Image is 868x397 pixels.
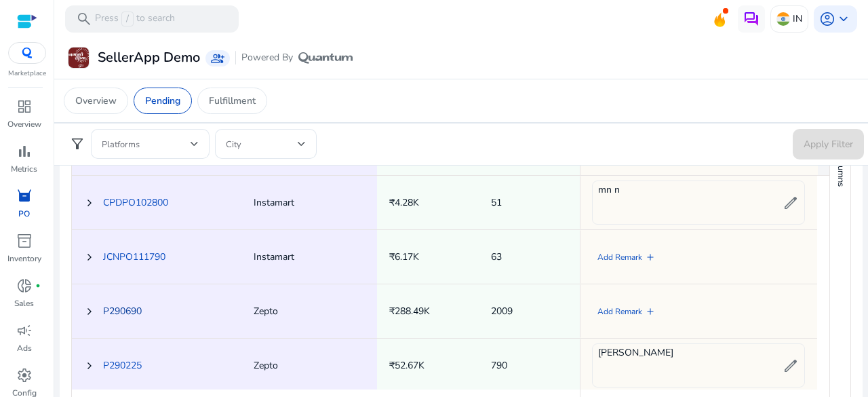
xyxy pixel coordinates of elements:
[597,244,642,271] a: Add Remark
[389,250,419,263] span: ₹6.17K
[597,298,642,326] a: Add Remark
[254,305,278,318] span: Zepto
[645,252,656,263] span: add
[16,278,33,294] span: donut_small
[389,196,419,209] span: ₹4.28K
[205,50,230,67] a: group_add
[7,252,41,265] p: Inventory
[598,183,777,223] p: mn n
[645,306,656,317] span: add
[835,11,852,27] span: keyboard_arrow_down
[211,52,224,65] span: group_add
[491,250,502,263] span: 63
[254,196,294,209] span: Instamart
[75,94,117,108] p: Overview
[7,118,41,130] p: Overview
[16,188,33,204] span: orders
[121,12,134,26] span: /
[103,196,168,209] a: CPDPO102800
[8,69,46,79] p: Marketplace
[783,358,799,374] span: edit
[793,7,802,31] p: IN
[209,94,256,108] p: Fulfillment
[16,233,33,249] span: inventory_2
[35,283,41,288] span: fiber_manual_record
[16,98,33,115] span: dashboard
[598,345,777,386] p: [PERSON_NAME]
[98,50,200,66] h3: SellerApp Demo
[103,359,142,372] a: P290225
[103,305,142,318] a: P290690
[16,322,33,339] span: campaign
[95,12,175,26] p: Press to search
[241,51,293,64] span: Powered By
[389,305,430,318] span: ₹288.49K
[776,12,790,26] img: in.svg
[68,48,89,68] img: SellerApp Demo
[389,359,425,372] span: ₹52.67K
[145,94,180,108] p: Pending
[491,305,513,318] span: 2009
[103,250,165,263] a: JCNPO111790
[69,136,85,152] span: filter_alt
[11,163,37,175] p: Metrics
[783,195,799,211] span: edit
[14,297,34,309] p: Sales
[491,359,507,372] span: 790
[835,152,847,187] span: Columns
[76,11,92,27] span: search
[819,11,835,27] span: account_circle
[17,342,32,354] p: Ads
[18,208,30,220] p: PO
[16,143,33,159] span: bar_chart
[15,48,39,58] img: QC-logo.svg
[254,250,294,263] span: Instamart
[16,367,33,383] span: settings
[491,196,502,209] span: 51
[254,359,278,372] span: Zepto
